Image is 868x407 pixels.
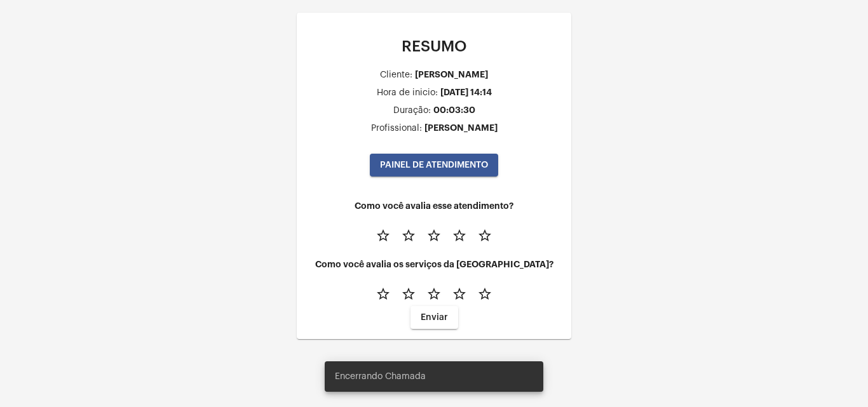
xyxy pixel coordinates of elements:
button: Enviar [410,306,458,329]
mat-icon: star_border [477,286,492,302]
mat-icon: star_border [401,228,416,243]
h4: Como você avalia esse atendimento? [307,201,561,211]
mat-icon: star_border [401,286,416,302]
mat-icon: star_border [477,228,492,243]
mat-icon: star_border [426,286,442,302]
div: Cliente: [380,70,412,80]
button: PAINEL DE ATENDIMENTO [370,154,498,177]
div: [PERSON_NAME] [424,123,498,133]
h4: Como você avalia os serviços da [GEOGRAPHIC_DATA]? [307,260,561,269]
mat-icon: star_border [376,228,391,243]
span: PAINEL DE ATENDIMENTO [380,161,488,170]
span: Enviar [421,313,448,322]
div: Duração: [393,106,431,116]
div: [DATE] 14:14 [440,88,492,97]
div: 00:03:30 [433,105,475,115]
div: Profissional: [371,124,422,133]
mat-icon: star_border [452,286,467,302]
mat-icon: star_border [376,286,391,302]
mat-icon: star_border [426,228,442,243]
div: Hora de inicio: [377,88,438,98]
span: Encerrando Chamada [335,370,426,383]
p: RESUMO [307,38,561,55]
mat-icon: star_border [452,228,467,243]
div: [PERSON_NAME] [415,70,488,79]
